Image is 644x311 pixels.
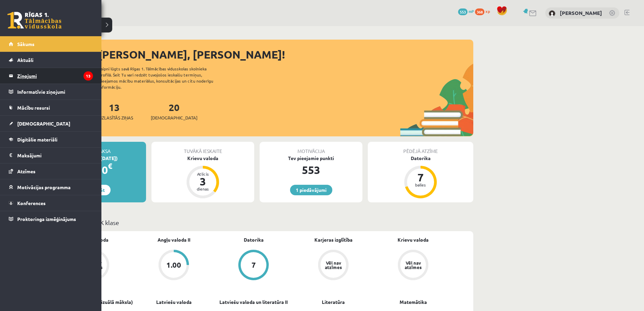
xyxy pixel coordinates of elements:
[322,298,345,306] a: Literatūra
[368,155,473,162] div: Datorika
[260,162,362,178] div: 553
[17,216,76,222] span: Proktoringa izmēģinājums
[260,142,362,155] div: Motivācija
[324,261,343,269] div: Vēl nav atzīmes
[17,57,33,63] span: Aktuāli
[368,142,473,155] div: Pēdējā atzīme
[219,298,288,306] a: Latviešu valoda un literatūra II
[260,155,362,162] div: Tev pieejamie punkti
[9,52,93,68] a: Aktuāli
[404,261,423,269] div: Vēl nav atzīmes
[252,261,256,269] div: 7
[193,172,213,176] div: Atlicis
[9,163,93,179] a: Atzīmes
[293,250,373,282] a: Vēl nav atzīmes
[151,114,197,121] span: [DEMOGRAPHIC_DATA]
[290,185,332,195] a: 1 piedāvājumi
[98,46,473,63] div: [PERSON_NAME], [PERSON_NAME]!
[549,10,555,17] img: Aleksejs Kablukovs
[17,168,35,174] span: Atzīmes
[560,9,602,16] a: [PERSON_NAME]
[17,120,70,127] span: [DEMOGRAPHIC_DATA]
[17,68,93,84] legend: Ziņojumi
[43,218,471,227] p: Mācību plāns 12.b2 JK klase
[485,8,490,14] span: xp
[17,200,46,206] span: Konferences
[7,12,62,29] a: Rīgas 1. Tālmācības vidusskola
[84,71,93,81] i: 13
[400,298,427,306] a: Matemātika
[151,142,254,155] div: Tuvākā ieskaite
[9,84,93,99] a: Informatīvie ziņojumi
[151,101,197,121] a: 20[DEMOGRAPHIC_DATA]
[368,155,473,199] a: Datorika 7 balles
[9,195,93,211] a: Konferences
[373,250,453,282] a: Vēl nav atzīmes
[158,236,190,243] a: Angļu valoda II
[475,8,493,14] a: 368 xp
[134,250,214,282] a: 1.00
[410,172,431,183] div: 7
[9,179,93,195] a: Motivācijas programma
[314,236,353,243] a: Karjeras izglītība
[193,187,213,191] div: dienas
[9,211,93,227] a: Proktoringa izmēģinājums
[17,84,93,99] legend: Informatīvie ziņojumi
[99,66,225,90] div: Laipni lūgts savā Rīgas 1. Tālmācības vidusskolas skolnieka profilā. Šeit Tu vari redzēt tuvojošo...
[151,155,254,162] div: Krievu valoda
[17,105,50,111] span: Mācību resursi
[458,8,474,14] a: 553 mP
[9,100,93,115] a: Mācību resursi
[95,114,133,121] span: Neizlasītās ziņas
[214,250,293,282] a: 7
[166,261,181,269] div: 1.00
[193,176,213,187] div: 3
[156,298,192,306] a: Latviešu valoda
[9,132,93,147] a: Digitālie materiāli
[9,116,93,131] a: [DEMOGRAPHIC_DATA]
[9,148,93,163] a: Maksājumi
[17,41,34,47] span: Sākums
[151,155,254,199] a: Krievu valoda Atlicis 3 dienas
[9,68,93,84] a: Ziņojumi13
[17,184,71,190] span: Motivācijas programma
[17,148,93,163] legend: Maksājumi
[244,236,264,243] a: Datorika
[95,101,133,121] a: 13Neizlasītās ziņas
[469,8,474,14] span: mP
[108,161,112,171] span: €
[475,8,484,15] span: 368
[9,36,93,52] a: Sākums
[17,136,57,142] span: Digitālie materiāli
[410,183,431,187] div: balles
[458,8,468,15] span: 553
[398,236,429,243] a: Krievu valoda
